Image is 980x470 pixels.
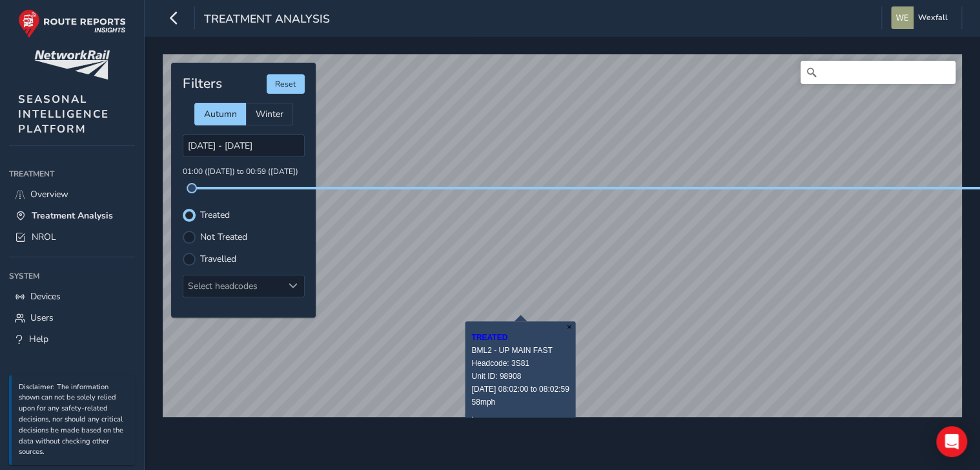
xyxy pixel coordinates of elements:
[9,328,135,350] a: Help
[30,312,54,324] span: Users
[200,233,247,242] label: Not Treated
[9,286,135,307] a: Devices
[194,103,246,125] div: Autumn
[891,6,914,29] img: diamond-layout
[183,166,305,178] p: 01:00 ([DATE]) to 00:59 ([DATE])
[471,370,569,383] div: Unit ID: 98908
[30,188,68,200] span: Overview
[32,209,113,222] span: Treatment Analysis
[9,164,135,184] div: Treatment
[471,357,569,370] div: Headcode: 3S81
[9,205,135,226] a: Treatment Analysis
[9,307,135,328] a: Users
[471,344,569,357] div: BML2 - UP MAIN FAST
[204,11,330,29] span: Treatment Analysis
[891,6,952,29] button: Wexfall
[471,396,569,409] div: 58mph
[200,211,230,220] label: Treated
[163,54,962,425] canvas: Map
[246,103,293,125] div: Winter
[32,231,56,243] span: NROL
[204,108,237,120] span: Autumn
[471,383,569,396] div: [DATE] 08:02:00 to 08:02:59
[9,184,135,205] a: Overview
[801,61,955,84] input: Search
[9,266,135,286] div: System
[563,321,576,332] button: Close popup
[267,74,305,94] button: Reset
[256,108,283,120] span: Winter
[936,426,967,457] div: Open Intercom Messenger
[34,50,110,80] img: customer logo
[19,382,128,458] p: Disclaimer: The information shown can not be solely relied upon for any safety-related decisions,...
[200,255,236,264] label: Travelled
[18,9,126,38] img: rr logo
[18,92,109,136] span: SEASONAL INTELLIGENCE PLATFORM
[183,76,222,92] h4: Filters
[918,6,948,29] span: Wexfall
[9,226,135,248] a: NROL
[471,331,569,344] div: TREATED
[30,290,61,303] span: Devices
[29,333,48,345] span: Help
[183,275,283,297] div: Select headcodes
